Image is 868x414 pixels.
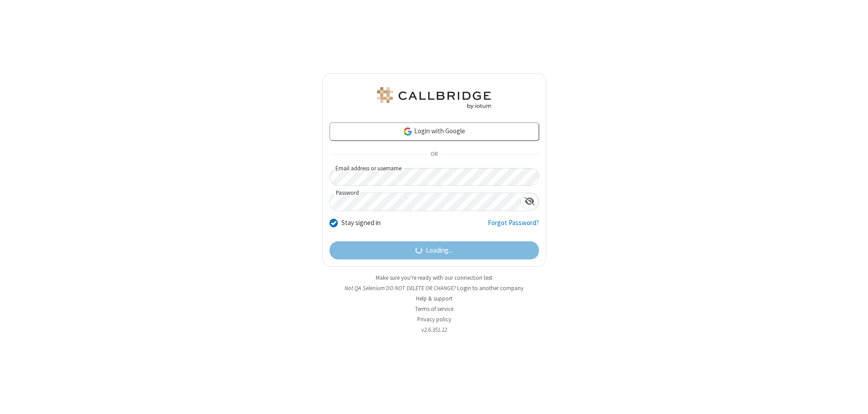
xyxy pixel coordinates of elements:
label: Stay signed in [341,218,381,228]
span: Loading... [426,245,453,256]
input: Password [330,193,521,211]
div: Show password [521,193,538,210]
a: Make sure you're ready with our connection test [376,274,492,282]
a: Help & support [416,295,453,302]
input: Email address or username [330,168,539,186]
button: Loading... [330,241,539,259]
a: Forgot Password? [488,218,539,235]
a: Login with Google [330,122,539,141]
span: OR [427,148,441,161]
li: v2.6.351.12 [322,325,546,334]
img: google-icon.png [403,127,413,136]
a: Terms of service [415,305,453,313]
a: Privacy policy [417,315,451,323]
button: Login to another company [457,284,524,292]
img: QA Selenium DO NOT DELETE OR CHANGE [375,87,493,109]
li: Not QA Selenium DO NOT DELETE OR CHANGE? [322,284,546,292]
